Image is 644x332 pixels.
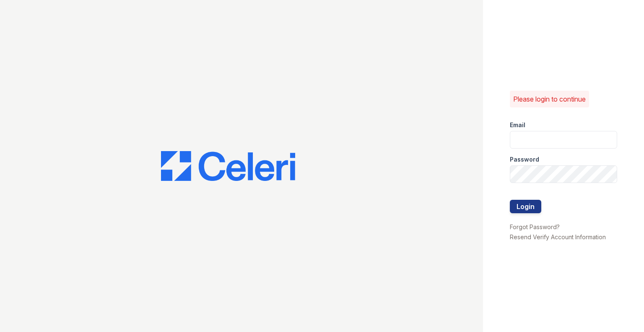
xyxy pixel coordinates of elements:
[510,121,525,129] label: Email
[510,200,541,213] button: Login
[510,223,560,230] a: Forgot Password?
[510,233,606,241] a: Resend Verify Account Information
[510,155,539,164] label: Password
[161,151,295,181] img: CE_Logo_Blue-a8612792a0a2168367f1c8372b55b34899dd931a85d93a1a3d3e32e68fde9ad4.png
[513,94,586,104] p: Please login to continue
